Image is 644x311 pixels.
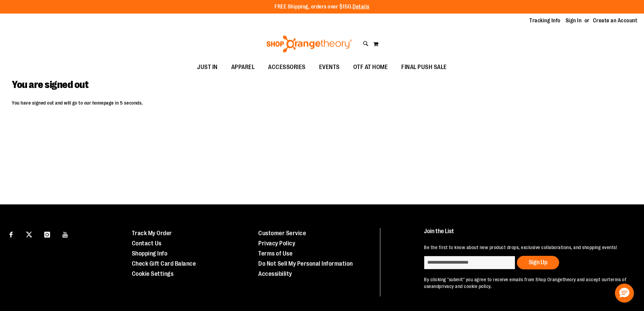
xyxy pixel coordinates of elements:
span: APPAREL [231,60,255,75]
a: Tracking Info [529,17,560,24]
a: Accessibility [258,270,292,277]
a: Visit our Facebook page [5,228,17,240]
a: ACCESSORIES [261,60,312,75]
img: Twitter [26,231,32,238]
button: Hello, have a question? Let’s chat. [615,284,634,303]
a: Shopping Info [132,250,168,257]
input: enter email [424,256,515,269]
a: Customer Service [258,230,306,237]
a: Contact Us [132,240,162,247]
a: JUST IN [190,60,224,75]
p: FREE Shipping, orders over $150. [275,3,369,11]
a: EVENTS [312,60,347,75]
img: Shop Orangetheory [265,36,353,52]
p: You have signed out and will go to our homepage in 5 seconds. [12,99,632,106]
a: privacy and cookie policy. [439,284,492,289]
a: Visit our X page [23,228,35,240]
button: Sign Up [517,256,559,269]
a: Check Gift Card Balance [132,260,196,267]
a: terms of use [424,277,626,289]
a: Visit our Youtube page [59,228,71,240]
span: You are signed out [12,79,88,90]
span: ACCESSORIES [268,60,306,75]
span: JUST IN [197,60,218,75]
span: OTF AT HOME [353,60,388,75]
a: Details [353,4,369,10]
span: EVENTS [319,60,340,75]
a: Terms of Use [258,250,292,257]
a: Cookie Settings [132,270,174,277]
a: Create an Account [593,17,638,24]
a: FINAL PUSH SALE [395,60,454,75]
a: Do Not Sell My Personal Information [258,260,353,267]
a: OTF AT HOME [347,60,395,75]
h4: Join the List [424,228,628,241]
p: By clicking "submit" you agree to receive emails from Shop Orangetheory and accept our and [424,276,628,290]
span: Sign Up [529,259,547,266]
a: Privacy Policy [258,240,295,247]
a: Track My Order [132,230,172,237]
span: FINAL PUSH SALE [401,60,447,75]
a: Sign In [566,17,582,24]
a: Visit our Instagram page [41,228,53,240]
a: APPAREL [224,60,262,75]
p: Be the first to know about new product drops, exclusive collaborations, and shopping events! [424,244,628,251]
